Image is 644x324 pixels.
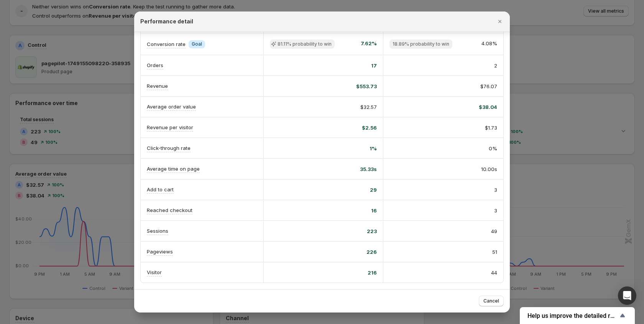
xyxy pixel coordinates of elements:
[370,186,377,194] span: 29
[367,227,377,235] span: 223
[495,16,505,27] button: Close
[147,206,192,214] p: Reached checkout
[356,82,377,90] span: $553.73
[489,145,497,152] span: 0%
[147,268,162,276] p: Visitor
[480,82,497,90] span: $76.07
[147,165,200,173] p: Average time on page
[140,18,193,25] h2: Performance detail
[147,82,168,90] p: Revenue
[494,207,497,214] span: 3
[361,39,377,49] span: 7.62%
[147,144,191,152] p: Click-through rate
[371,207,377,214] span: 16
[494,62,497,69] span: 2
[527,311,627,320] button: Show survey - Help us improve the detailed report for A/B campaigns
[362,124,377,132] span: $2.56
[147,40,186,48] p: Conversion rate
[147,123,193,131] p: Revenue per visitor
[368,269,377,276] span: 216
[278,41,332,47] span: 81.11% probability to win
[479,103,497,111] span: $38.04
[481,39,497,49] span: 4.08%
[479,296,504,306] button: Cancel
[370,145,377,152] span: 1%
[491,227,497,235] span: 49
[618,286,636,305] div: Open Intercom Messenger
[366,248,377,256] span: 226
[147,248,173,255] p: Pageviews
[371,62,377,69] span: 17
[494,186,497,194] span: 3
[192,41,202,47] span: Goal
[483,298,499,304] span: Cancel
[491,269,497,276] span: 44
[492,248,497,256] span: 51
[481,165,497,173] span: 10.00s
[527,312,618,319] span: Help us improve the detailed report for A/B campaigns
[147,186,174,193] p: Add to cart
[360,165,377,173] span: 35.33s
[360,103,377,111] span: $32.57
[393,41,449,47] span: 18.89% probability to win
[147,227,168,235] p: Sessions
[147,61,163,69] p: Orders
[147,103,196,110] p: Average order value
[485,124,497,132] span: $1.73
